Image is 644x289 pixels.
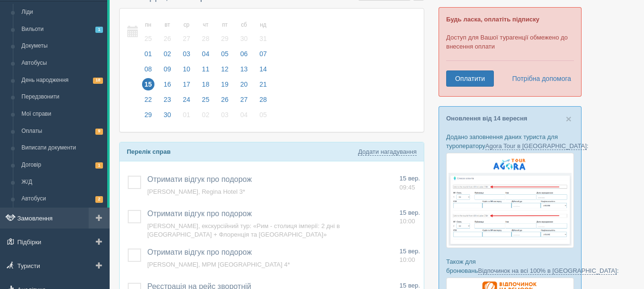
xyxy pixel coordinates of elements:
[180,63,193,75] span: 10
[139,94,157,110] a: 22
[17,157,107,174] a: Договір1
[358,148,417,156] a: Додати нагадування
[142,109,154,121] span: 29
[399,247,420,265] a: 15 вер. 10:00
[235,49,253,64] a: 06
[238,93,250,106] span: 27
[235,110,253,125] a: 04
[17,72,107,89] a: День народження18
[180,48,193,60] span: 03
[180,109,193,121] span: 01
[177,49,195,64] a: 03
[17,106,107,123] a: Мої справи
[177,64,195,79] a: 10
[254,16,270,49] a: нд 31
[399,248,420,255] span: 15 вер.
[17,4,107,21] a: Ліди
[161,63,174,75] span: 09
[216,110,234,125] a: 03
[238,48,250,60] span: 06
[197,64,215,79] a: 11
[158,79,176,94] a: 16
[142,21,154,29] small: пн
[446,153,574,248] img: agora-tour-%D1%84%D0%BE%D1%80%D0%BC%D0%B0-%D0%B1%D1%80%D0%BE%D0%BD%D1%8E%D0%B2%D0%B0%D0%BD%D0%BD%...
[238,21,250,29] small: сб
[93,78,103,84] span: 18
[200,109,212,121] span: 02
[95,27,103,33] span: 1
[177,79,195,94] a: 17
[216,94,234,110] a: 26
[147,248,252,256] span: Отримати відгук про подорож
[399,209,420,216] span: 15 вер.
[177,16,195,49] a: ср 27
[216,49,234,64] a: 05
[257,48,269,60] span: 07
[177,110,195,125] a: 01
[399,256,415,263] span: 10:00
[180,32,193,45] span: 27
[197,94,215,110] a: 25
[17,21,107,38] a: Вильоти1
[95,162,103,169] span: 1
[147,175,252,183] a: Отримати відгук про подорож
[219,78,231,90] span: 19
[254,79,270,94] a: 21
[238,63,250,75] span: 13
[399,184,415,191] span: 09:45
[257,93,269,106] span: 28
[139,110,157,125] a: 29
[219,32,231,45] span: 29
[257,32,269,45] span: 31
[147,188,245,195] a: [PERSON_NAME], Regina Hotel 3*
[399,209,420,226] a: 15 вер. 10:00
[216,79,234,94] a: 19
[158,110,176,125] a: 30
[17,140,107,157] a: Виписати документи
[485,142,587,150] a: Agora Tour в [GEOGRAPHIC_DATA]
[235,16,253,49] a: сб 30
[200,63,212,75] span: 11
[254,110,270,125] a: 05
[17,174,107,191] a: Ж/Д
[180,93,193,106] span: 24
[219,109,231,121] span: 03
[197,110,215,125] a: 02
[17,190,107,208] a: Автобуси2
[200,48,212,60] span: 04
[257,21,269,29] small: нд
[142,32,154,45] span: 25
[446,132,574,150] p: Додано заповнення даних туриста для туроператору :
[399,174,420,192] a: 15 вер. 09:45
[158,49,176,64] a: 02
[446,70,494,87] a: Оплатити
[439,7,582,97] div: Доступ для Вашої турагенції обмежено до внесення оплати
[158,16,176,49] a: вт 26
[161,21,174,29] small: вт
[254,49,270,64] a: 07
[142,93,154,106] span: 22
[446,257,574,275] p: Також для бронювань :
[254,64,270,79] a: 14
[197,79,215,94] a: 18
[238,109,250,121] span: 04
[216,16,234,49] a: пт 29
[478,267,617,275] a: Відпочинок на всі 100% в [GEOGRAPHIC_DATA]
[95,129,103,135] span: 9
[216,64,234,79] a: 12
[235,79,253,94] a: 20
[139,49,157,64] a: 01
[147,261,290,268] a: [PERSON_NAME], MPM [GEOGRAPHIC_DATA] 4*
[200,78,212,90] span: 18
[177,94,195,110] a: 24
[238,32,250,45] span: 30
[139,64,157,79] a: 08
[235,64,253,79] a: 13
[147,222,340,239] a: [PERSON_NAME], екскурсійний тур: «Рим - столиця імперії: 2 дні в [GEOGRAPHIC_DATA] + Флоренція та...
[197,49,215,64] a: 04
[17,38,107,55] a: Докуметы
[142,48,154,60] span: 01
[235,94,253,110] a: 27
